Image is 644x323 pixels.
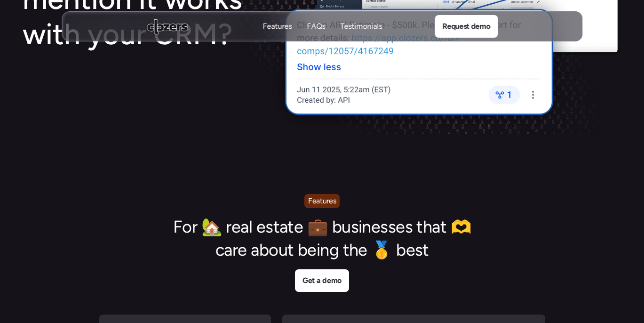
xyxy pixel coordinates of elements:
p: Features [262,21,292,32]
p: FAQs [307,21,325,32]
a: FeaturesFeatures [262,21,292,32]
p: Testimonials [340,32,382,42]
p: Features [262,32,292,42]
a: FAQsFAQs [307,21,325,32]
p: Get a demo [302,275,342,287]
a: Get a demo [295,269,349,292]
p: Features [308,195,336,207]
a: TestimonialsTestimonials [340,21,382,32]
p: Request demo [442,20,490,32]
p: FAQs [307,32,325,42]
h2: For 🏡 real estate 💼 businesses that 🫶 care about being the 🥇 best [162,216,482,262]
p: Testimonials [340,21,382,32]
a: Request demo [435,15,497,38]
